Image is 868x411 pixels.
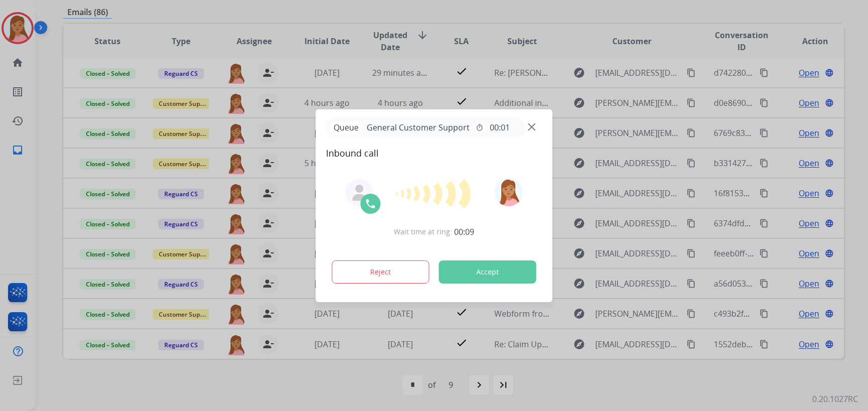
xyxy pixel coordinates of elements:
span: 00:09 [454,226,474,238]
p: 0.20.1027RC [812,393,858,405]
img: agent-avatar [352,185,368,201]
img: close-button [528,123,535,130]
span: Inbound call [326,146,542,160]
span: Wait time at ring: [394,227,452,237]
button: Reject [332,260,429,284]
span: 00:01 [490,121,510,133]
span: General Customer Support [363,121,474,133]
p: Queue [330,121,363,134]
img: avatar [494,178,522,206]
mat-icon: timer [476,123,484,131]
img: call-icon [365,198,377,210]
button: Accept [439,260,536,284]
